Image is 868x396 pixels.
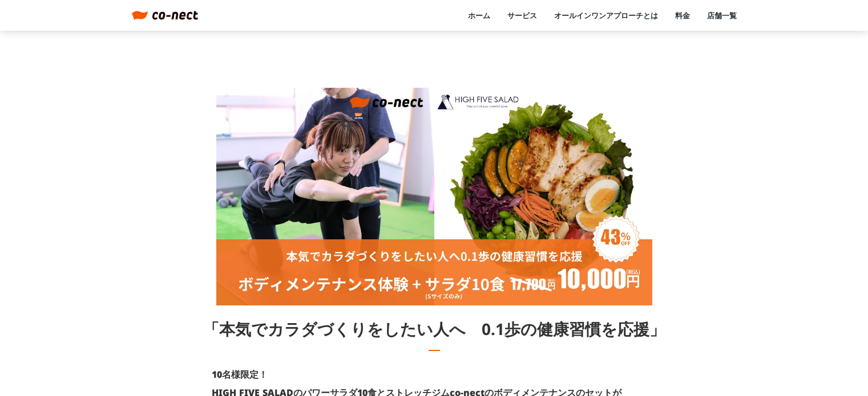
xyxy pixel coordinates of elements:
[554,10,658,21] a: オールインワンアプローチとは
[468,10,490,21] a: ホーム
[675,10,690,21] a: 料金
[707,10,737,21] a: 店舗一覧
[212,368,268,381] strong: 10名様限定！
[203,317,665,341] h1: 「本気でカラダづくりをしたい人へ 0.1歩の健康習慣を応援」
[507,10,537,21] a: サービス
